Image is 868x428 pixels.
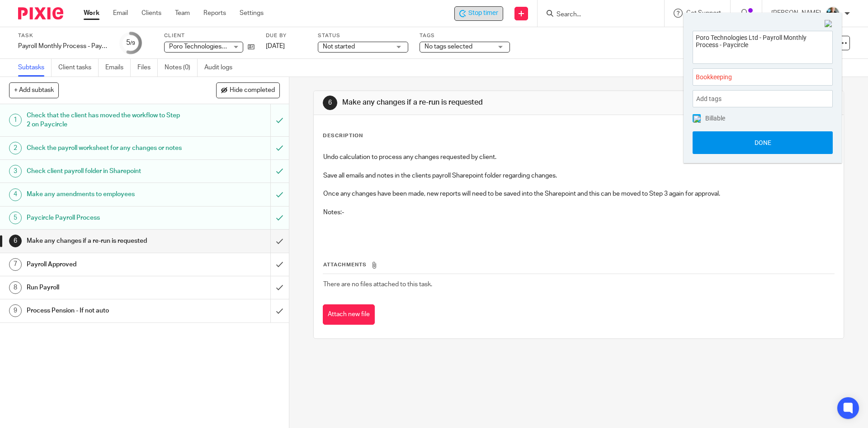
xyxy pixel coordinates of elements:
span: There are no files attached to this task. [323,281,432,288]
div: 2 [9,142,22,154]
h1: Paycircle Payroll Process [27,211,183,225]
p: Once any changes have been made, new reports will need to be saved into the Sharepoint and this c... [323,189,834,198]
div: 5 [9,212,22,224]
button: Hide completed [216,82,280,98]
div: 6 [323,96,337,110]
label: Client [164,32,255,39]
span: Hide completed [230,87,275,94]
a: Email [113,9,128,18]
p: Save all emails and notes in the clients payroll Sharepoint folder regarding changes. [323,171,834,180]
small: /9 [130,41,135,46]
button: Attach new file [323,304,375,325]
h1: Check that the client has moved the workflow to Step 2 on Paycircle [27,109,183,132]
a: Client tasks [58,59,99,77]
p: Notes:- [323,208,834,217]
span: Not started [323,43,355,50]
div: 4 [9,188,22,201]
span: Add tags [696,92,726,106]
label: Status [318,32,408,39]
h1: Make any amendments to employees [27,188,183,201]
label: Tags [420,32,510,39]
p: Description [323,132,363,139]
h1: Make any changes if a re-run is requested [342,98,598,107]
span: Poro Technologies Ltd [169,43,232,50]
p: Undo calculation to process any changes requested by client. [323,153,834,162]
h1: Check the payroll worksheet for any changes or notes [27,141,183,155]
a: Clients [142,9,161,18]
span: Attachments [323,262,367,267]
div: Poro Technologies Ltd - Payroll Monthly Process - Paycircle [454,6,503,21]
img: checked.png [693,115,701,123]
span: Billable [705,115,725,121]
img: Close [825,20,833,28]
a: Subtasks [18,59,52,77]
h1: Process Pension - If not auto [27,304,183,317]
h1: Make any changes if a re-run is requested [27,234,183,248]
span: [DATE] [266,43,285,49]
a: Settings [240,9,264,18]
a: Work [84,9,99,18]
h1: Check client payroll folder in Sharepoint [27,164,183,178]
button: + Add subtask [9,82,59,98]
label: Task [18,32,108,39]
div: 6 [9,235,22,247]
div: 8 [9,281,22,294]
div: 3 [9,165,22,178]
input: Search [556,11,637,19]
img: Pixie [18,7,63,19]
span: Bookkeeping [696,72,810,82]
a: Files [137,59,158,77]
div: 5 [126,38,135,48]
img: nicky-partington.jpg [826,6,840,21]
label: Due by [266,32,307,39]
button: Done [693,131,833,154]
textarea: Poro Technologies Ltd - Payroll Monthly Process - Paycircle [693,31,832,61]
a: Team [175,9,190,18]
a: Notes (0) [165,59,198,77]
div: 9 [9,304,22,317]
a: Reports [203,9,226,18]
div: Payroll Monthly Process - Paycircle [18,42,108,51]
div: 7 [9,258,22,271]
span: Stop timer [468,9,498,18]
h1: Payroll Approved [27,258,183,271]
span: Get Support [686,10,721,16]
h1: Run Payroll [27,281,183,294]
a: Emails [105,59,131,77]
span: No tags selected [425,43,472,50]
p: [PERSON_NAME] [771,9,821,18]
div: 1 [9,114,22,126]
a: Audit logs [204,59,239,77]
